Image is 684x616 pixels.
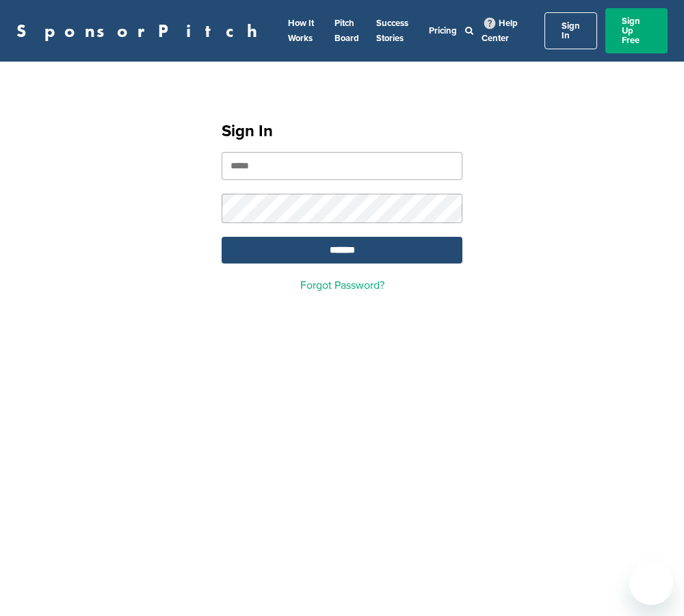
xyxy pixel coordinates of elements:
a: Success Stories [376,18,408,44]
a: Forgot Password? [300,279,384,292]
a: Sign In [544,12,597,49]
a: Sign Up Free [605,8,668,53]
a: Pricing [429,25,457,36]
a: Pitch Board [334,18,359,44]
a: Help Center [482,15,518,47]
h1: Sign In [222,119,462,144]
a: SponsorPitch [16,22,266,40]
a: How It Works [288,18,314,44]
iframe: Button to launch messaging window [629,561,673,605]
